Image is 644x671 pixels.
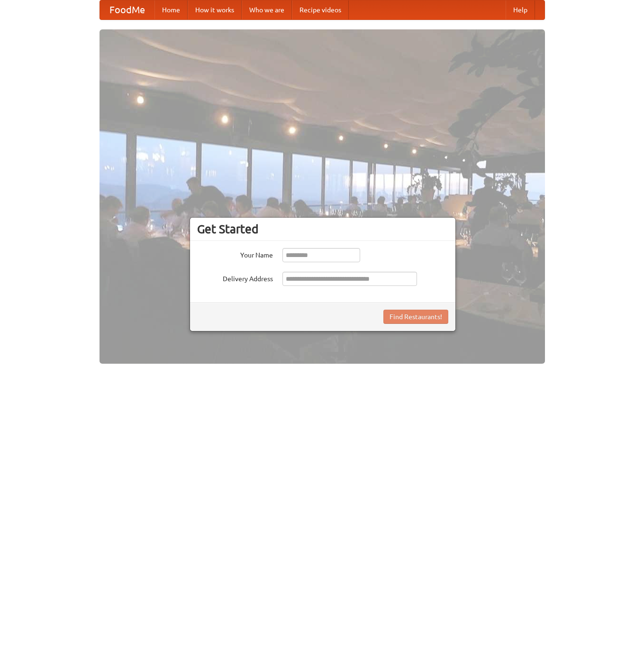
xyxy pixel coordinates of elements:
[197,248,273,260] label: Your Name
[197,222,448,236] h3: Get Started
[383,310,448,324] button: Find Restaurants!
[292,0,349,19] a: Recipe videos
[242,0,292,19] a: Who we are
[100,0,154,19] a: FoodMe
[506,0,535,19] a: Help
[154,0,188,19] a: Home
[197,272,273,284] label: Delivery Address
[188,0,242,19] a: How it works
